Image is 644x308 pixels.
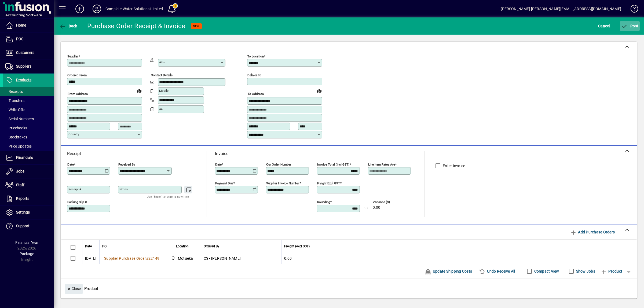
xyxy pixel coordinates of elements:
span: PO [102,243,107,249]
button: Product [598,266,625,276]
a: Stocktakes [3,133,54,142]
a: Jobs [3,165,54,178]
td: CS - [PERSON_NAME] [201,253,281,264]
label: Compact View [533,269,559,274]
label: Enter Invoice [442,163,465,168]
span: Variance ($) [373,200,405,204]
span: Add Purchase Orders [570,228,615,236]
a: Price Updates [3,142,54,151]
button: Post [620,21,640,31]
span: Products [16,78,31,82]
button: Undo Receive All [477,266,517,276]
span: Back [59,24,77,28]
span: ost [621,24,639,28]
span: Price Updates [5,144,32,148]
mat-label: Supplier invoice number [266,181,299,185]
span: Package [20,252,34,256]
div: PO [102,243,161,249]
mat-label: Mobile [159,89,169,93]
a: Customers [3,46,54,60]
span: # [146,256,148,261]
mat-label: Our order number [266,163,291,166]
a: Pricebooks [3,123,54,133]
div: Date [85,243,97,249]
a: Write Offs [3,105,54,114]
mat-label: Invoice Total (incl GST) [317,163,349,166]
div: Product [61,279,637,295]
mat-label: Ordered from [67,73,87,77]
span: Location [176,243,189,249]
span: Financial Year [15,240,39,245]
mat-label: Date [67,163,74,166]
label: Show Jobs [575,269,595,274]
mat-label: Notes [119,187,128,191]
span: Serial Numbers [5,117,34,121]
span: Product [601,267,622,276]
button: Back [58,21,79,31]
mat-label: Line item rates are [368,163,395,166]
button: Profile [88,4,105,14]
span: Receipts [5,89,23,94]
span: Ordered By [204,243,219,249]
span: Reports [16,196,29,201]
mat-label: Supplier [67,54,78,58]
app-page-header-button: Back [54,21,83,31]
div: [PERSON_NAME] [PERSON_NAME][EMAIL_ADDRESS][DOMAIN_NAME] [501,5,621,13]
button: Cancel [597,21,611,31]
a: Serial Numbers [3,114,54,123]
a: Transfers [3,96,54,105]
div: Purchase Order Receipt & Invoice [87,22,185,30]
div: Complete Water Solutions Limited [105,5,163,13]
div: Ordered By [204,243,279,249]
mat-label: Rounding [317,200,330,204]
a: POS [3,32,54,46]
span: Cancel [598,22,610,30]
mat-label: Receipt # [68,187,81,191]
span: Staff [16,183,24,187]
span: Motueka [170,255,195,262]
td: [DATE] [82,253,99,264]
mat-label: Packing Slip # [67,200,87,204]
span: Motueka [178,256,193,261]
span: Suppliers [16,64,31,68]
span: P [630,24,633,28]
span: NEW [193,24,200,28]
a: Support [3,219,54,233]
a: Financials [3,151,54,164]
span: Close [67,284,81,293]
a: Settings [3,206,54,219]
button: Close [65,284,83,294]
span: Supplier Purchase Order [104,256,146,261]
span: Home [16,23,26,27]
mat-label: Attn [159,60,165,64]
span: Undo Receive All [479,267,515,276]
a: View on map [135,86,144,95]
span: POS [16,37,23,41]
span: 0.00 [373,206,380,210]
mat-label: Date [215,163,222,166]
span: Write Offs [5,108,25,112]
mat-label: Deliver To [247,73,261,77]
a: Receipts [3,87,54,96]
span: Settings [16,210,30,214]
span: 22149 [148,256,159,261]
a: Supplier Purchase Order#22149 [102,255,161,261]
button: Update Shipping Costs [423,266,474,276]
mat-label: To location [247,54,264,58]
a: View on map [315,86,324,95]
mat-hint: Use 'Enter' to start a new line [147,193,189,200]
a: Staff [3,178,54,192]
span: Customers [16,50,34,55]
a: Knowledge Base [627,1,637,19]
mat-label: Payment due [215,181,233,185]
span: Update Shipping Costs [425,267,472,276]
span: Stocktakes [5,135,27,139]
mat-label: Freight excl GST [317,181,340,185]
span: Transfers [5,98,24,103]
a: Home [3,19,54,32]
span: Pricebooks [5,126,27,130]
span: Financials [16,155,33,160]
app-page-header-button: Close [63,286,84,291]
a: Suppliers [3,60,54,73]
mat-label: Received by [118,163,135,166]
